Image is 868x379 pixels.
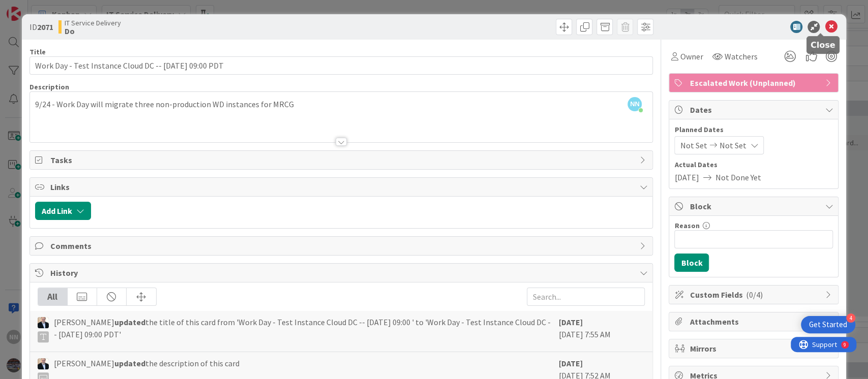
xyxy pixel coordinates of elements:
span: Watchers [724,50,757,62]
div: 9 [53,4,55,12]
div: 4 [846,313,855,323]
img: HO [38,317,49,328]
b: updated [114,358,145,368]
span: ID [29,21,53,33]
span: History [50,267,635,279]
span: Attachments [690,315,820,328]
span: Planned Dates [674,124,833,135]
span: Comments [50,240,635,252]
span: Links [50,181,635,193]
span: Support [21,2,46,14]
span: Not Set [680,139,707,151]
span: Block [690,200,820,212]
p: 9/24 - Work Day will migrate three non-production WD instances for MRCG [35,99,648,110]
button: Block [674,254,709,272]
span: [DATE] [674,171,699,183]
span: Custom Fields [690,289,820,301]
b: Do [65,27,121,35]
span: [PERSON_NAME] the title of this card from 'Work Day - Test Instance Cloud DC -- [DATE] 09:00 ' to... [54,316,554,342]
b: [DATE] [558,317,582,327]
span: Tasks [50,154,635,166]
input: type card name here... [29,56,653,75]
label: Reason [674,221,699,230]
span: Not Done Yet [715,171,761,183]
div: [DATE] 7:55 AM [558,316,645,346]
span: NN [627,97,642,111]
img: HO [38,358,49,369]
span: Owner [680,50,703,62]
span: Escalated Work (Unplanned) [690,77,820,89]
button: Add Link [35,202,91,220]
div: Get Started [809,320,847,330]
span: Dates [690,104,820,116]
div: Open Get Started checklist, remaining modules: 4 [801,316,855,333]
b: [DATE] [558,358,582,368]
h5: Close [811,40,835,50]
span: Mirrors [690,342,820,355]
label: Title [29,47,46,56]
b: 2071 [37,22,53,32]
span: Not Set [719,139,746,151]
span: ( 0/4 ) [745,290,762,300]
input: Search... [527,288,645,306]
span: IT Service Delivery [65,19,121,27]
span: Description [29,82,69,91]
div: All [38,288,68,305]
b: updated [114,317,145,327]
span: Actual Dates [674,160,833,170]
